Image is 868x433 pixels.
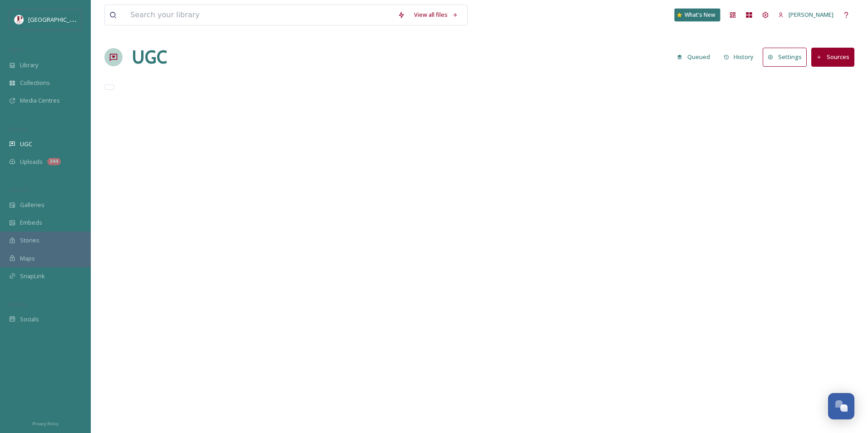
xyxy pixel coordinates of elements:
[9,301,27,308] span: SOCIALS
[20,201,44,209] span: Galleries
[20,254,35,263] span: Maps
[32,421,59,427] span: Privacy Policy
[20,140,32,148] span: UGC
[20,96,60,105] span: Media Centres
[126,5,393,25] input: Search your library
[811,48,854,66] button: Sources
[9,47,25,54] span: MEDIA
[20,236,39,245] span: Stories
[132,44,167,71] a: UGC
[47,158,61,165] div: 344
[20,218,42,227] span: Embeds
[15,15,24,24] img: download%20(5).png
[20,157,43,166] span: Uploads
[672,48,719,66] a: Queued
[789,10,833,19] span: [PERSON_NAME]
[828,393,854,419] button: Open Chat
[719,48,759,66] button: History
[763,48,807,66] button: Settings
[409,6,463,24] a: View all files
[774,6,838,24] a: [PERSON_NAME]
[672,48,715,66] button: Queued
[28,15,86,24] span: [GEOGRAPHIC_DATA]
[763,48,811,66] a: Settings
[9,187,30,193] span: WIDGETS
[675,9,720,21] a: What's New
[20,79,50,87] span: Collections
[32,418,59,428] a: Privacy Policy
[9,126,29,133] span: COLLECT
[719,48,763,66] a: History
[20,315,39,324] span: Socials
[20,61,38,69] span: Library
[20,272,45,280] span: SnapLink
